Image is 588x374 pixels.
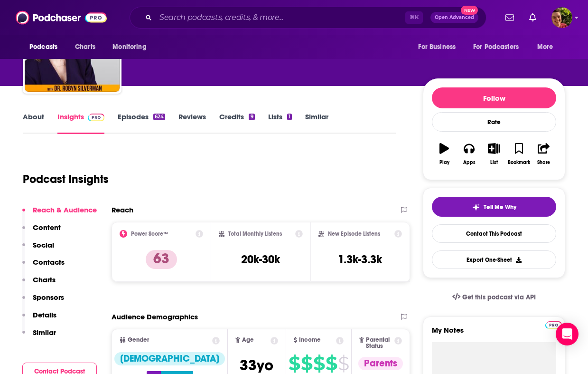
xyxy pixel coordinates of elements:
[249,114,254,120] div: 9
[472,203,480,211] img: tell me why sparkle
[33,328,56,337] p: Similar
[33,275,56,284] p: Charts
[23,112,44,134] a: About
[130,7,486,29] div: Search podcasts, credits, & more...
[69,38,101,56] a: Charts
[118,112,165,134] a: Episodes624
[432,112,556,132] div: Rate
[338,252,382,267] h3: 1.3k-3.3k
[33,205,97,214] p: Reach & Audience
[508,160,530,165] div: Bookmark
[16,9,107,27] img: Podchaser - Follow, Share and Rate Podcasts
[299,337,321,343] span: Income
[75,40,95,54] span: Charts
[131,230,168,237] h2: Power Score™
[556,323,579,345] div: Open Intercom Messenger
[22,223,61,240] button: Content
[301,356,312,371] span: $
[411,38,467,56] button: open menu
[457,137,481,171] button: Apps
[432,197,556,217] button: tell me why sparkleTell Me Why
[338,356,349,371] span: $
[33,258,65,267] p: Contacts
[467,38,532,56] button: open menu
[490,160,498,165] div: List
[287,114,292,120] div: 1
[22,258,65,275] button: Contacts
[532,137,556,171] button: Share
[439,160,449,165] div: Play
[128,337,149,343] span: Gender
[88,114,104,121] img: Podchaser Pro
[178,112,206,134] a: Reviews
[432,250,556,269] button: Export One-Sheet
[112,312,198,321] h2: Audience Demographics
[432,326,556,342] label: My Notes
[506,137,531,171] button: Bookmark
[112,205,133,214] h2: Reach
[551,7,572,28] img: User Profile
[326,356,337,371] span: $
[106,38,159,56] button: open menu
[432,224,556,243] a: Contact This Podcast
[289,356,300,371] span: $
[57,112,104,134] a: InsightsPodchaser Pro
[146,250,177,269] p: 63
[242,337,254,343] span: Age
[228,230,282,237] h2: Total Monthly Listens
[328,230,380,237] h2: New Episode Listens
[33,223,61,232] p: Content
[358,357,403,370] div: Parents
[537,160,550,165] div: Share
[531,38,565,56] button: open menu
[482,137,506,171] button: List
[435,15,474,20] span: Open Advanced
[432,137,457,171] button: Play
[22,275,56,293] button: Charts
[33,293,64,302] p: Sponsors
[23,38,70,56] button: open menu
[241,252,280,267] h3: 20k-30k
[23,172,109,186] h1: Podcast Insights
[305,112,328,134] a: Similar
[22,293,64,310] button: Sponsors
[112,40,146,54] span: Monitoring
[430,12,478,23] button: Open AdvancedNew
[114,352,225,365] div: [DEMOGRAPHIC_DATA]
[418,40,456,54] span: For Business
[545,321,562,329] img: Podchaser Pro
[463,160,476,165] div: Apps
[366,337,393,349] span: Parental Status
[33,310,56,319] p: Details
[33,240,54,249] p: Social
[432,87,556,108] button: Follow
[29,40,57,54] span: Podcasts
[551,7,572,28] span: Logged in as Marz
[545,320,562,329] a: Pro website
[268,112,292,134] a: Lists1
[551,7,572,28] button: Show profile menu
[22,205,97,223] button: Reach & Audience
[22,240,54,258] button: Social
[525,10,540,26] a: Show notifications dropdown
[153,114,165,120] div: 624
[462,293,536,301] span: Get this podcast via API
[313,356,325,371] span: $
[219,112,254,134] a: Credits9
[502,10,518,26] a: Show notifications dropdown
[484,203,516,211] span: Tell Me Why
[537,40,553,54] span: More
[461,6,478,15] span: New
[22,310,56,328] button: Details
[473,40,519,54] span: For Podcasters
[445,286,543,309] a: Get this podcast via API
[405,11,423,24] span: ⌘ K
[22,328,56,345] button: Similar
[156,10,405,25] input: Search podcasts, credits, & more...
